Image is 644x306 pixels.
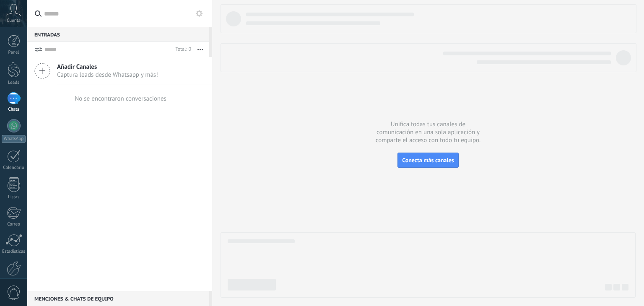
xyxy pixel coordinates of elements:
div: Entradas [27,27,209,42]
span: Añadir Canales [57,63,158,71]
button: Conecta más canales [397,153,458,168]
div: Panel [2,50,26,55]
div: WhatsApp [2,135,26,143]
div: Correo [2,222,26,227]
div: Total: 0 [172,45,191,54]
div: No se encontraron conversaciones [75,95,166,103]
div: Estadísticas [2,249,26,254]
div: Listas [2,194,26,200]
span: Cuenta [7,18,21,23]
div: Leads [2,80,26,86]
div: Menciones & Chats de equipo [27,291,209,306]
div: Calendario [2,165,26,171]
span: Captura leads desde Whatsapp y más! [57,71,158,79]
span: Conecta más canales [402,156,454,164]
div: Chats [2,107,26,112]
